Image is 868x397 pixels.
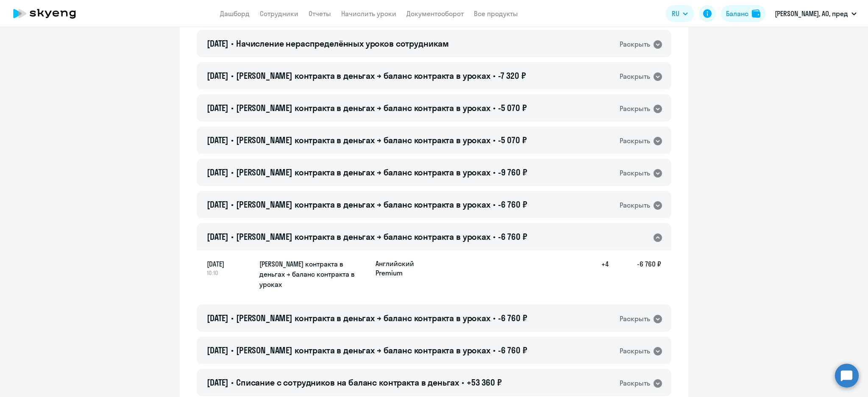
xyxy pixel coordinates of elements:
span: [DATE] [207,167,228,178]
span: • [493,135,495,145]
span: [DATE] [207,103,228,113]
span: [DATE] [207,135,228,145]
button: Балансbalance [721,5,765,22]
span: RU [672,8,679,19]
span: [DATE] [207,38,228,49]
span: -6 760 ₽ [498,345,527,355]
span: • [493,70,495,81]
h5: +4 [581,259,609,290]
span: -9 760 ₽ [498,167,527,178]
span: +53 360 ₽ [467,377,502,388]
span: • [231,345,234,355]
span: [PERSON_NAME] контракта в деньгах → баланс контракта в уроках [236,231,490,242]
span: -6 760 ₽ [498,199,527,210]
span: • [231,167,234,178]
a: Отчеты [309,9,331,18]
div: Раскрыть [620,314,650,324]
span: -6 760 ₽ [498,313,527,323]
span: [PERSON_NAME] контракта в деньгах → баланс контракта в уроках [236,199,490,210]
span: • [231,313,234,323]
span: -6 760 ₽ [498,231,527,242]
div: Раскрыть [620,346,650,356]
span: [DATE] [207,313,228,323]
span: [PERSON_NAME] контракта в деньгах → баланс контракта в уроках [236,70,490,81]
span: • [231,199,234,210]
img: balance [752,9,760,18]
span: • [231,38,234,49]
div: Раскрыть [620,39,650,50]
a: Сотрудники [260,9,298,18]
span: [DATE] [207,377,228,388]
span: Начисление нераспределённых уроков сотрудникам [236,38,449,49]
a: Все продукты [474,9,518,18]
span: • [493,231,495,242]
p: Английский Premium [376,259,439,278]
button: [PERSON_NAME], АО, пред [771,3,861,24]
span: • [462,377,464,388]
span: • [493,103,495,113]
div: Раскрыть [620,103,650,114]
span: • [493,167,495,178]
span: [PERSON_NAME] контракта в деньгах → баланс контракта в уроках [236,103,490,113]
div: Раскрыть [620,136,650,146]
span: [DATE] [207,259,253,269]
span: [PERSON_NAME] контракта в деньгах → баланс контракта в уроках [236,345,490,355]
span: -7 320 ₽ [498,70,526,81]
span: • [231,231,234,242]
span: • [231,103,234,113]
div: Раскрыть [620,71,650,82]
span: [DATE] [207,199,228,210]
span: • [231,135,234,145]
span: [PERSON_NAME] контракта в деньгах → баланс контракта в уроках [236,313,490,323]
a: Документооборот [406,9,464,18]
div: Баланс [726,8,748,19]
span: • [493,199,495,210]
span: [DATE] [207,70,228,81]
p: [PERSON_NAME], АО, пред [775,8,848,19]
span: [PERSON_NAME] контракта в деньгах → баланс контракта в уроках [236,135,490,145]
span: • [493,313,495,323]
a: Начислить уроки [341,9,396,18]
button: RU [666,5,694,22]
span: [DATE] [207,231,228,242]
span: • [493,345,495,355]
span: • [231,377,234,388]
span: -5 070 ₽ [498,103,527,113]
div: Раскрыть [620,378,650,389]
h5: -6 760 ₽ [609,259,661,290]
h5: [PERSON_NAME] контракта в деньгах → баланс контракта в уроках [259,259,369,289]
a: Дашборд [220,9,250,18]
span: 10:10 [207,269,253,277]
span: • [231,70,234,81]
span: -5 070 ₽ [498,135,527,145]
span: Списание с сотрудников на баланс контракта в деньгах [236,377,459,388]
div: Раскрыть [620,200,650,211]
span: [PERSON_NAME] контракта в деньгах → баланс контракта в уроках [236,167,490,178]
div: Раскрыть [620,168,650,178]
span: [DATE] [207,345,228,355]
